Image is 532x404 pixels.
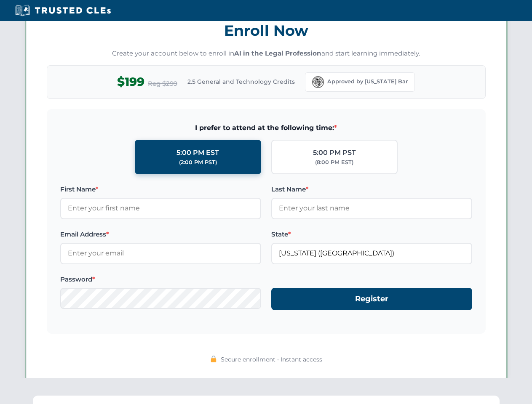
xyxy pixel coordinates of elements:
[271,184,472,194] label: Last Name
[312,76,324,88] img: Florida Bar
[271,229,472,239] label: State
[176,147,219,158] div: 5:00 PM EST
[13,4,113,17] img: Trusted CLEs
[327,77,408,86] span: Approved by [US_STATE] Bar
[271,288,472,310] button: Register
[313,147,356,158] div: 5:00 PM PST
[60,243,261,264] input: Enter your email
[148,79,177,89] span: Reg $299
[60,198,261,219] input: Enter your first name
[60,122,472,133] span: I prefer to attend at the following time:
[117,72,144,91] span: $199
[60,274,261,284] label: Password
[234,49,321,57] strong: AI in the Legal Profession
[47,17,486,44] h3: Enroll Now
[187,77,295,86] span: 2.5 General and Technology Credits
[271,198,472,219] input: Enter your last name
[210,356,217,362] img: 🔒
[271,243,472,264] input: Florida (FL)
[47,49,486,58] p: Create your account below to enroll in and start learning immediately.
[179,158,217,167] div: (2:00 PM PST)
[60,229,261,239] label: Email Address
[60,184,261,194] label: First Name
[315,158,353,167] div: (8:00 PM EST)
[221,355,322,364] span: Secure enrollment • Instant access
